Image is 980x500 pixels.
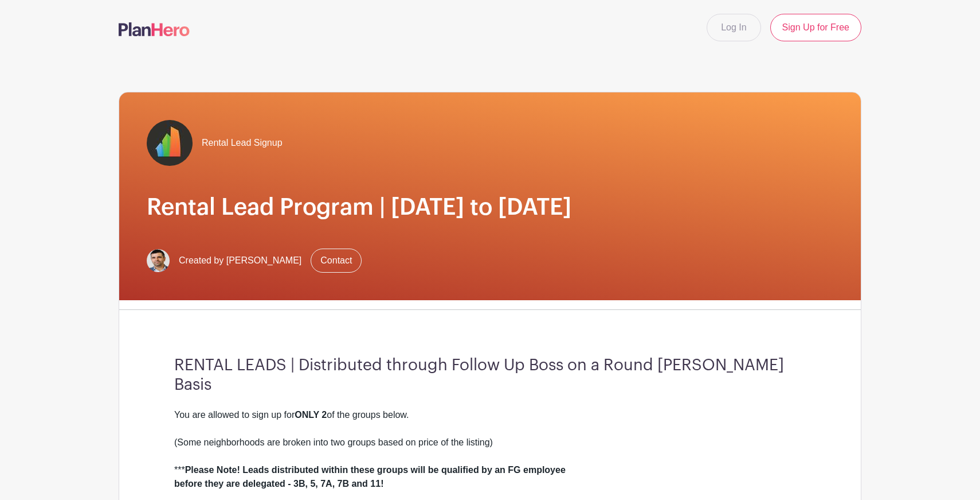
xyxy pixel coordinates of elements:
[119,22,190,36] img: logo-507f7623f17ff9eddc593b1ce0a138ce2505c220e1c5a4e2b4648c50719b7d32.svg
[311,249,362,273] a: Contact
[147,249,170,272] img: Screen%20Shot%202023-02-21%20at%2010.54.51%20AM.png
[707,14,761,41] a: Log In
[179,254,301,268] span: Created by [PERSON_NAME]
[174,436,806,449] div: (Some neighborhoods are broken into two groups based on price of the listing)
[174,408,806,422] div: You are allowed to sign up for of the groups below.
[174,356,806,394] h3: RENTAL LEADS | Distributed through Follow Up Boss on a Round [PERSON_NAME] Basis
[202,136,283,150] span: Rental Lead Signup
[147,120,193,166] img: fulton-grace-logo.jpeg
[174,479,383,489] strong: before they are delegated - 3B, 5, 7A, 7B and 11!
[770,14,861,41] a: Sign Up for Free
[295,410,327,420] strong: ONLY 2
[185,465,566,475] strong: Please Note! Leads distributed within these groups will be qualified by an FG employee
[147,193,833,221] h1: Rental Lead Program | [DATE] to [DATE]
